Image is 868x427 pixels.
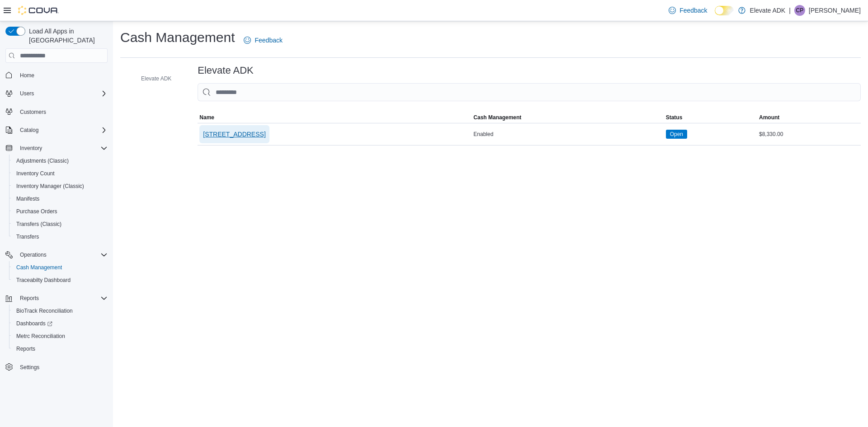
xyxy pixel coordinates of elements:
[473,114,521,121] span: Cash Management
[16,170,55,177] span: Inventory Count
[16,362,43,373] a: Settings
[670,130,683,138] span: Open
[128,73,175,84] button: Elevate ADK
[757,129,861,140] div: $8,330.00
[199,125,269,143] button: [STREET_ADDRESS]
[16,143,46,154] button: Inventory
[141,75,171,82] span: Elevate ADK
[16,264,62,271] span: Cash Management
[2,142,111,155] button: Inventory
[13,231,42,242] a: Transfers
[20,251,47,258] span: Operations
[9,192,111,205] button: Manifests
[16,143,108,154] span: Inventory
[13,318,108,329] span: Dashboards
[16,70,38,81] a: Home
[13,275,74,286] a: Traceabilty Dashboard
[16,320,52,327] span: Dashboards
[20,72,34,79] span: Home
[9,305,111,317] button: BioTrack Reconciliation
[2,292,111,305] button: Reports
[16,88,108,99] span: Users
[750,5,786,16] p: Elevate ADK
[16,157,69,164] span: Adjustments (Classic)
[9,218,111,230] button: Transfers (Classic)
[13,181,88,192] a: Inventory Manager (Classic)
[18,6,59,15] img: Cova
[759,114,779,121] span: Amount
[16,221,61,228] span: Transfers (Classic)
[9,180,111,192] button: Inventory Manager (Classic)
[16,88,38,99] button: Users
[9,167,111,180] button: Inventory Count
[20,127,38,134] span: Catalog
[240,31,286,49] a: Feedback
[16,277,71,284] span: Traceabilty Dashboard
[16,345,35,352] span: Reports
[198,83,861,101] input: This is a search bar. As you type, the results lower in the page will automatically filter.
[2,87,111,100] button: Users
[20,145,42,152] span: Inventory
[679,6,707,15] span: Feedback
[16,233,39,240] span: Transfers
[20,295,39,302] span: Reports
[5,65,108,397] nav: Complex example
[789,5,791,16] p: |
[20,90,34,97] span: Users
[472,129,664,140] div: Enabled
[715,6,734,15] input: Dark Mode
[9,155,111,167] button: Adjustments (Classic)
[2,249,111,261] button: Operations
[715,15,715,16] span: Dark Mode
[13,343,108,354] span: Reports
[13,275,108,286] span: Traceabilty Dashboard
[16,208,57,215] span: Purchase Orders
[16,249,108,260] span: Operations
[13,331,69,342] a: Metrc Reconciliation
[13,219,108,230] span: Transfers (Classic)
[9,261,111,274] button: Cash Management
[809,5,861,16] p: [PERSON_NAME]
[16,307,73,314] span: BioTrack Reconciliation
[13,168,108,179] span: Inventory Count
[16,183,84,190] span: Inventory Manager (Classic)
[2,124,111,136] button: Catalog
[199,114,214,121] span: Name
[25,27,108,45] span: Load All Apps in [GEOGRAPHIC_DATA]
[16,125,108,136] span: Catalog
[16,107,50,117] a: Customers
[13,168,58,179] a: Inventory Count
[9,205,111,218] button: Purchase Orders
[13,219,65,230] a: Transfers (Classic)
[13,262,66,273] a: Cash Management
[9,317,111,330] a: Dashboards
[9,330,111,343] button: Metrc Reconciliation
[665,1,711,19] a: Feedback
[13,305,76,316] a: BioTrack Reconciliation
[16,249,50,260] button: Operations
[203,130,265,139] span: [STREET_ADDRESS]
[2,105,111,118] button: Customers
[16,195,39,202] span: Manifests
[2,361,111,374] button: Settings
[13,305,108,316] span: BioTrack Reconciliation
[13,262,108,273] span: Cash Management
[796,5,804,16] span: CP
[13,155,72,166] a: Adjustments (Classic)
[13,193,43,204] a: Manifests
[16,69,108,80] span: Home
[16,361,108,373] span: Settings
[16,293,42,304] button: Reports
[198,65,253,76] h3: Elevate ADK
[20,108,46,116] span: Customers
[16,333,65,340] span: Metrc Reconciliation
[472,112,664,123] button: Cash Management
[13,231,108,242] span: Transfers
[16,106,108,117] span: Customers
[13,155,108,166] span: Adjustments (Classic)
[13,343,39,354] a: Reports
[2,68,111,81] button: Home
[13,206,61,217] a: Purchase Orders
[255,36,282,45] span: Feedback
[664,112,757,123] button: Status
